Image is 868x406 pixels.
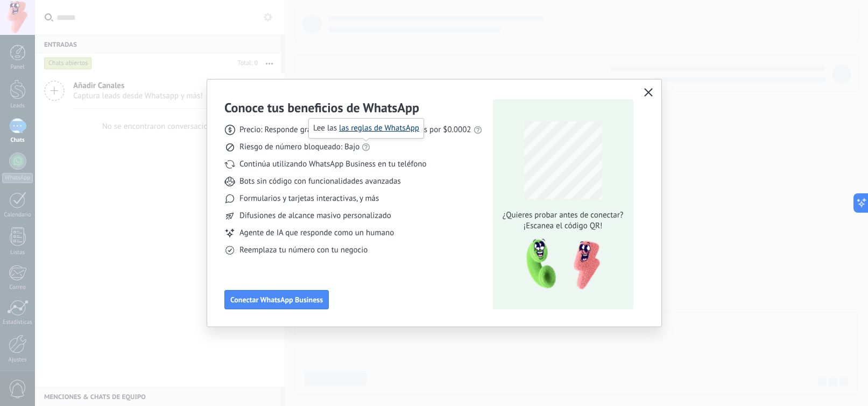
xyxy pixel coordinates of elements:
[239,211,391,221] span: Difusiones de alcance masivo personalizado
[517,236,602,293] img: qr-pic-1x.png
[230,296,323,303] span: Conectar WhatsApp Business
[239,125,471,135] span: Precio: Responde gratis o inicia nuevas conversaciones por $0.0002
[239,142,359,153] span: Riesgo de número bloqueado: Bajo
[339,123,419,133] a: las reglas de WhatsApp
[313,123,419,134] span: Lee las
[239,176,401,187] span: Bots sin código con funcionalidades avanzadas
[224,290,329,309] button: Conectar WhatsApp Business
[239,193,379,204] span: Formularios y tarjetas interactivas, y más
[224,99,419,116] h3: Conoce tus beneficios de WhatsApp
[239,245,368,256] span: Reemplaza tu número con tu negocio
[239,228,394,238] span: Agente de IA que responde como un humano
[239,159,426,170] span: Continúa utilizando WhatsApp Business en tu teléfono
[499,221,626,231] span: ¡Escanea el código QR!
[499,210,626,221] span: ¿Quieres probar antes de conectar?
